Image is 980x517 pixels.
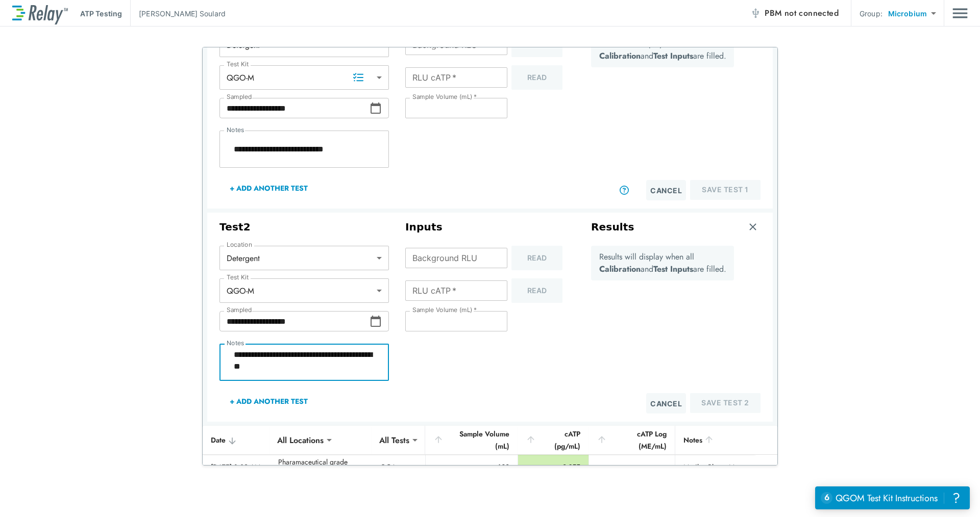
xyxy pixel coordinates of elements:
[219,98,370,118] input: Choose date, selected date is Aug 18, 2025
[227,340,244,347] label: Notes
[748,222,758,232] img: Remove
[952,4,968,23] button: Main menu
[270,430,331,450] div: All Locations
[203,426,270,455] th: Date
[599,263,641,275] b: Calibration
[526,428,580,452] div: cATP (pg/mL)
[219,389,318,413] button: + Add Another Test
[372,430,416,450] div: All Tests
[227,306,252,314] label: Sampled
[219,280,389,301] div: QGO-M
[952,4,968,23] img: Drawer Icon
[815,486,970,509] iframe: Resource center
[653,50,693,62] b: Test Inputs
[599,251,726,275] p: Results will display when all and are filled.
[599,50,641,62] b: Calibration
[227,93,252,100] label: Sampled
[599,38,726,62] p: Results will display when all and are filled.
[405,221,575,234] h3: Inputs
[227,126,244,134] label: Notes
[597,428,667,452] div: cATP Log (ME/mL)
[219,311,370,331] input: Choose date, selected date is Aug 18, 2025
[219,248,389,268] div: Detergent
[433,428,509,452] div: Sample Volume (mL)
[750,8,761,18] img: Offline Icon
[219,67,389,88] div: QGO-M
[683,434,747,446] div: Notes
[526,462,580,472] div: 0.055
[203,426,777,505] table: sticky table
[860,8,883,19] p: Group:
[765,6,839,20] span: PBM
[139,8,226,19] p: [PERSON_NAME] Soulard
[646,180,686,200] button: Cancel
[755,458,772,476] button: expand row
[270,455,372,479] td: Pharamaceutical grade water
[591,221,634,234] h3: Results
[412,306,477,314] label: Sample Volume (mL)
[646,393,686,413] button: Cancel
[412,93,477,100] label: Sample Volume (mL)
[219,221,389,234] h3: Test 2
[746,3,843,23] button: PBM not connected
[434,462,509,472] div: 100
[675,455,755,479] td: Merilec PhotonMaster
[219,176,318,200] button: + Add Another Test
[653,263,693,275] b: Test Inputs
[80,8,122,19] p: ATP Testing
[227,241,252,248] label: Location
[227,274,249,281] label: Test Kit
[785,7,839,19] span: not connected
[12,3,68,24] img: LuminUltra Relay
[227,61,249,68] label: Test Kit
[372,455,425,479] td: QGA
[211,462,262,472] div: [DATE] 8:39 AM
